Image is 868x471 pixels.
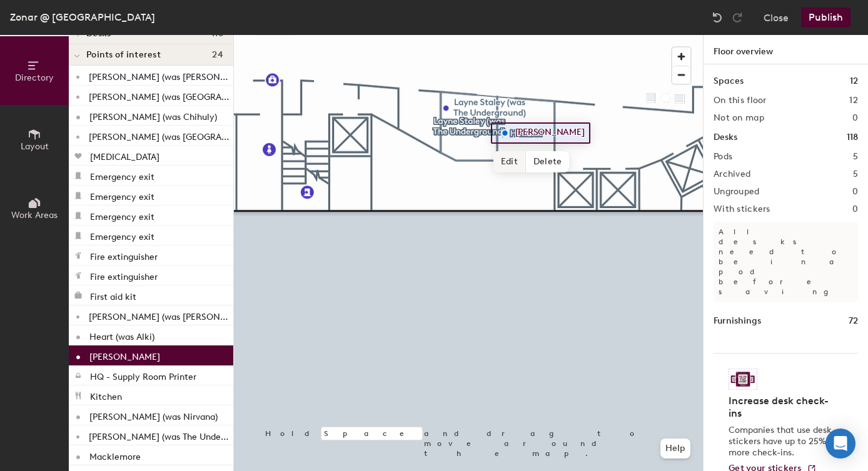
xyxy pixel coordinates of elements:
[89,448,141,462] p: Macklemore
[526,151,570,172] span: Delete
[493,151,526,172] span: Edit
[729,369,757,390] img: Sticker logo
[90,208,154,222] p: Emergency exit
[89,68,231,82] p: [PERSON_NAME] (was [PERSON_NAME] Bay)
[825,429,855,459] div: Open Intercom Messenger
[89,428,231,442] p: [PERSON_NAME] (was The Underground)
[704,35,868,64] h1: Floor overview
[89,348,160,362] p: [PERSON_NAME]
[90,248,158,262] p: Fire extinguisher
[89,308,231,322] p: [PERSON_NAME] (was [PERSON_NAME])
[731,11,744,24] img: Redo
[850,74,858,88] h1: 12
[714,96,767,106] h2: On this floor
[852,113,858,123] h2: 0
[714,152,732,162] h2: Pods
[711,11,724,24] img: Undo
[847,131,858,144] h1: 118
[15,72,54,83] span: Directory
[90,148,159,162] p: [MEDICAL_DATA]
[89,328,154,342] p: Heart (was Alki)
[714,222,858,302] p: All desks need to be in a pod before saving
[714,74,744,88] h1: Spaces
[714,113,764,123] h2: Not on map
[849,96,858,106] h2: 12
[90,368,196,382] p: HQ - Supply Room Printer
[852,204,858,214] h2: 0
[90,228,154,242] p: Emergency exit
[21,141,49,152] span: Layout
[714,131,737,144] h1: Desks
[90,188,154,202] p: Emergency exit
[90,388,122,402] p: Kitchen
[729,425,835,459] p: Companies that use desk stickers have up to 25% more check-ins.
[801,7,850,27] button: Publish
[714,204,770,214] h2: With stickers
[212,50,223,60] span: 24
[89,128,231,142] p: [PERSON_NAME] (was [GEOGRAPHIC_DATA])
[714,314,761,328] h1: Furnishings
[729,395,835,420] h4: Increase desk check-ins
[853,152,858,162] h2: 5
[86,50,161,60] span: Points of interest
[89,88,231,102] p: [PERSON_NAME] (was [GEOGRAPHIC_DATA])
[90,268,158,282] p: Fire extinguisher
[714,187,760,197] h2: Ungrouped
[10,9,155,25] div: Zonar @ [GEOGRAPHIC_DATA]
[714,169,750,179] h2: Archived
[764,7,789,27] button: Close
[11,210,58,221] span: Work Areas
[853,169,858,179] h2: 5
[852,187,858,197] h2: 0
[849,314,858,328] h1: 72
[90,288,136,302] p: First aid kit
[89,408,218,422] p: [PERSON_NAME] (was Nirvana)
[660,439,690,459] button: Help
[90,168,154,182] p: Emergency exit
[89,108,217,122] p: [PERSON_NAME] (was Chihuly)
